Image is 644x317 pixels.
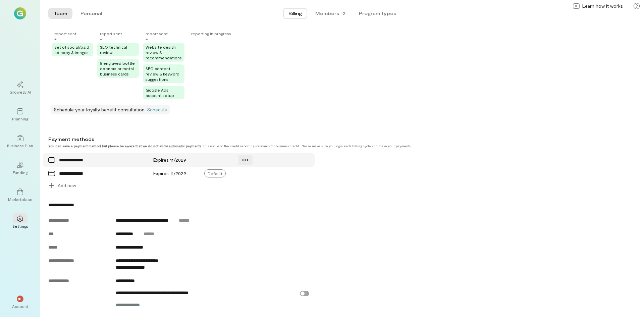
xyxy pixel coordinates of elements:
[54,45,89,55] span: Set of social/paid ad copy & images
[582,3,623,9] span: Learn how it works
[8,129,32,154] a: Business Plan
[146,45,182,60] span: Website design review & recommendations
[8,183,32,207] a: Marketplace
[315,10,345,17] div: Members · 2
[204,169,226,177] span: Default
[153,170,186,176] span: Expires 11/2029
[8,197,33,202] div: Marketplace
[8,103,32,127] a: Planning
[146,66,179,82] span: SEO content review & keyword suggestions
[13,170,28,175] div: Funding
[7,143,33,148] div: Business Plan
[153,157,186,163] span: Expires 11/2029
[310,8,351,19] button: Members · 2
[54,36,57,42] div: +
[58,182,76,189] span: Add new
[75,8,107,19] button: Personal
[48,136,582,143] div: Payment methods
[48,8,72,19] button: Team
[283,8,307,19] button: Billing
[288,10,302,17] span: Billing
[8,76,32,100] a: Growegy AI
[12,223,28,229] div: Settings
[48,144,582,148] div: This is due to the credit reporting standards for business credit. Please make sure you login eac...
[9,89,31,95] div: Growegy AI
[48,144,202,148] strong: You can save a payment method but please be aware that we do not allow automatic payments.
[147,107,167,112] a: Schedule
[354,8,401,19] button: Program types
[8,210,32,234] a: Settings
[12,304,29,309] div: Account
[146,88,174,98] span: Google Ads account setup
[12,116,28,121] div: Planning
[8,156,32,180] a: Funding
[100,36,102,42] div: +
[146,36,148,42] div: +
[100,61,135,76] span: 5 engraved bottle openers or metal business cards
[54,107,147,112] span: Schedule your loyalty benefit consultation ·
[100,45,127,55] span: SEO technical review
